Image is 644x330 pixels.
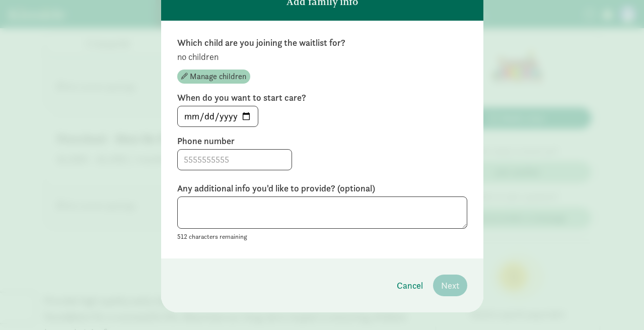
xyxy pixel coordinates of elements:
button: Cancel [389,275,431,296]
button: Next [433,275,467,296]
input: 5555555555 [178,150,292,170]
p: no children [177,51,467,63]
button: Manage children [177,70,250,84]
label: Which child are you joining the waitlist for? [177,37,467,49]
label: Any additional info you'd like to provide? (optional) [177,182,467,194]
span: Next [441,279,459,292]
label: Phone number [177,135,467,147]
label: When do you want to start care? [177,92,467,104]
span: Cancel [397,279,423,292]
small: 512 characters remaining [177,232,247,241]
span: Manage children [190,71,246,83]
